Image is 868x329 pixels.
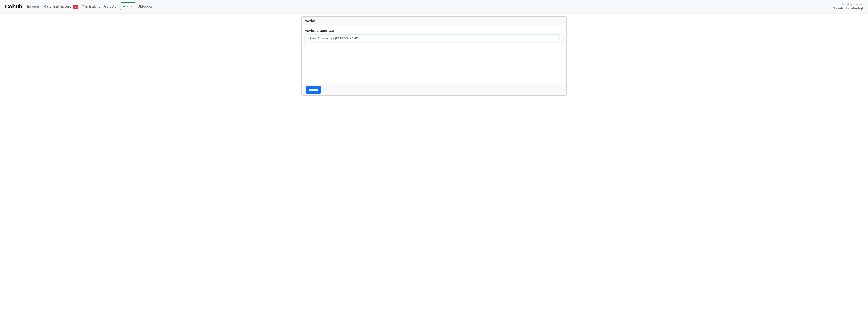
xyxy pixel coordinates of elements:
a: Mijn inzicht [80,2,102,11]
span: Nikkels Bouwbedrijf - Coen Kolkman [307,36,558,40]
div: Advies [302,17,566,25]
a: Materiaal facturen2 [42,2,80,11]
a: Admin [120,2,136,10]
a: Projecten [102,2,120,11]
a: Cohub [5,2,22,11]
span: Ingelogd onder: [842,2,863,6]
span: Nikkels Bouwbedrijf - Coen Kolkman [305,35,563,42]
span: 2 [73,5,78,9]
a: Inkopen [25,2,42,11]
a: Uitloggen [136,2,155,11]
span: Nikkels Bouwbedrijf [833,6,863,11]
label: Advies vragen aan: [305,28,336,33]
